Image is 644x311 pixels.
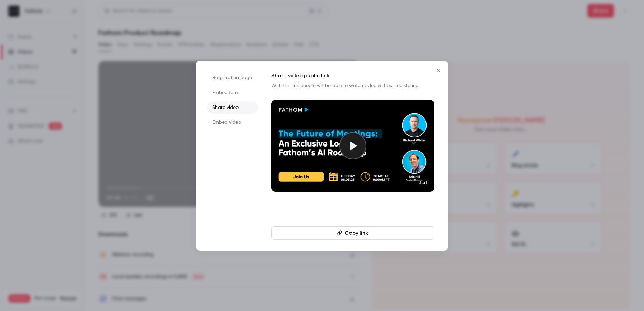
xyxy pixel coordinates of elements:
[432,63,445,77] button: Close
[207,72,258,84] li: Registration page
[207,116,258,129] li: Embed video
[207,101,258,114] li: Share video
[271,72,434,80] h1: Share video public link
[271,226,434,240] button: Copy link
[417,179,429,186] span: 31:21
[271,82,434,89] p: With this link people will be able to watch video without registering
[271,100,434,192] a: 31:21
[207,86,258,99] li: Embed form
